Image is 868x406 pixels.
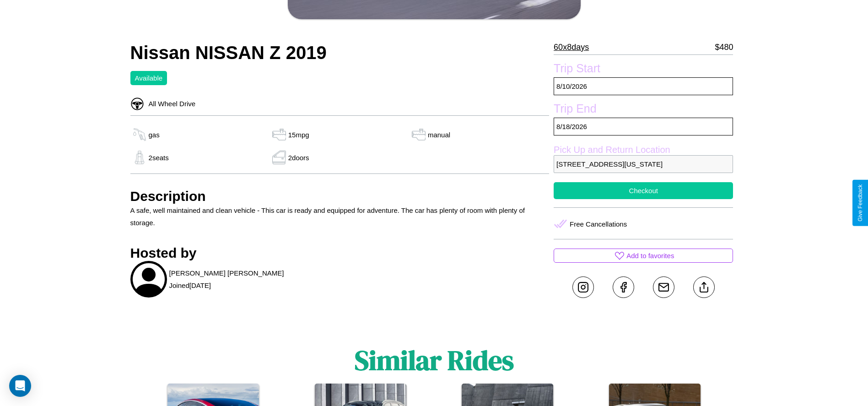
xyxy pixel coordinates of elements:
[554,118,733,135] p: 8 / 18 / 2026
[130,245,550,261] h3: Hosted by
[715,40,733,54] p: $ 480
[288,152,309,164] p: 2 doors
[554,77,733,95] p: 8 / 10 / 2026
[554,155,733,173] p: [STREET_ADDRESS][US_STATE]
[355,341,514,379] h1: Similar Rides
[144,97,196,110] p: All Wheel Drive
[130,128,149,141] img: gas
[149,129,160,141] p: gas
[554,145,733,155] label: Pick Up and Return Location
[149,152,169,164] p: 2 seats
[130,189,550,204] h3: Description
[130,204,550,229] p: A safe, well maintained and clean vehicle - This car is ready and equipped for adventure. The car...
[428,129,450,141] p: manual
[410,128,428,141] img: gas
[626,249,674,262] p: Add to favorites
[130,151,149,164] img: gas
[169,267,284,279] p: [PERSON_NAME] [PERSON_NAME]
[554,182,733,199] button: Checkout
[554,249,733,263] button: Add to favorites
[288,129,309,141] p: 15 mpg
[130,43,550,63] h2: Nissan NISSAN Z 2019
[270,151,288,164] img: gas
[554,40,589,54] p: 60 x 8 days
[270,128,288,141] img: gas
[554,102,733,118] label: Trip End
[9,375,31,397] div: Open Intercom Messenger
[857,184,863,222] div: Give Feedback
[570,218,627,230] p: Free Cancellations
[554,62,733,77] label: Trip Start
[169,279,211,292] p: Joined [DATE]
[135,72,163,84] p: Available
